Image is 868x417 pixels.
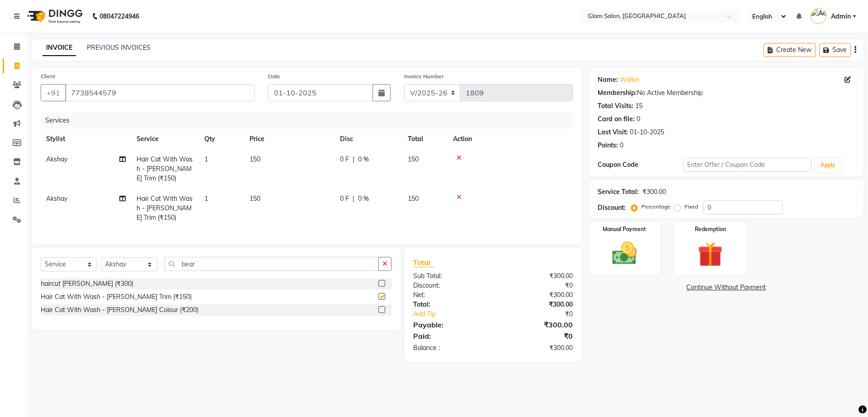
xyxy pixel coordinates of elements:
[764,43,816,57] button: Create New
[493,271,579,281] div: ₹300.00
[635,101,642,111] div: 15
[335,129,402,149] th: Disc
[353,155,354,164] span: |
[642,187,666,197] div: ₹300.00
[507,309,579,319] div: ₹0
[41,292,192,302] div: Hair Cat With Wash - [PERSON_NAME] Trim (₹150)
[598,75,618,85] div: Name:
[684,203,698,211] label: Fixed
[204,194,208,203] span: 1
[815,158,841,172] button: Apply
[620,75,640,85] a: Walkin
[406,271,493,281] div: Sub Total:
[598,114,635,124] div: Card on file:
[598,187,639,197] div: Service Total:
[41,305,198,315] div: Hair Cat With Wash - [PERSON_NAME] Colour (₹200)
[598,101,633,111] div: Total Visits:
[87,43,151,52] a: PREVIOUS INVOICES
[406,343,493,353] div: Balance :
[603,225,646,233] label: Manual Payment
[41,279,133,289] div: haircut [PERSON_NAME] (₹300)
[406,331,493,341] div: Paid:
[695,225,726,233] label: Redemption
[598,160,683,170] div: Coupon Code
[340,194,349,204] span: 0 F
[406,309,507,319] a: Add Tip
[204,155,208,163] span: 1
[164,257,379,271] input: Search or Scan
[819,43,851,57] button: Save
[250,194,260,203] span: 150
[598,88,637,98] div: Membership:
[493,331,579,341] div: ₹0
[42,112,580,129] div: Services
[406,281,493,290] div: Discount:
[340,155,349,164] span: 0 F
[137,194,193,222] span: Hair Cat With Wash - [PERSON_NAME] Trim (₹150)
[358,194,369,204] span: 0 %
[598,141,618,150] div: Points:
[408,194,419,203] span: 150
[41,84,66,101] button: +91
[199,129,244,149] th: Qty
[590,283,862,292] a: Continue Without Payment
[642,203,670,211] label: Percentage
[831,12,851,21] span: Admin
[406,319,493,330] div: Payable:
[46,194,67,203] span: Akshay
[811,8,826,24] img: Admin
[493,290,579,300] div: ₹300.00
[244,129,335,149] th: Price
[598,203,626,213] div: Discount:
[493,343,579,353] div: ₹300.00
[402,129,448,149] th: Total
[406,300,493,309] div: Total:
[630,128,664,137] div: 01-10-2025
[620,141,623,150] div: 0
[493,281,579,290] div: ₹0
[65,84,255,101] input: Search by Name/Mobile/Email/Code
[41,129,131,149] th: Stylist
[137,155,193,182] span: Hair Cat With Wash - [PERSON_NAME] Trim (₹150)
[99,4,139,29] b: 08047224946
[598,88,854,98] div: No Active Membership
[493,319,579,330] div: ₹300.00
[448,129,573,149] th: Action
[406,290,493,300] div: Net:
[493,300,579,309] div: ₹300.00
[683,158,811,172] input: Enter Offer / Coupon Code
[404,72,443,81] label: Invoice Number
[413,258,434,267] span: Total
[46,155,67,163] span: Akshay
[598,128,628,137] div: Last Visit:
[358,155,369,164] span: 0 %
[637,114,640,124] div: 0
[268,72,280,81] label: Date
[690,239,731,270] img: _gift.svg
[41,72,55,81] label: Client
[23,4,85,29] img: logo
[42,40,76,56] a: INVOICE
[408,155,419,163] span: 150
[250,155,260,163] span: 150
[604,239,645,268] img: _cash.svg
[353,194,354,204] span: |
[131,129,199,149] th: Service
